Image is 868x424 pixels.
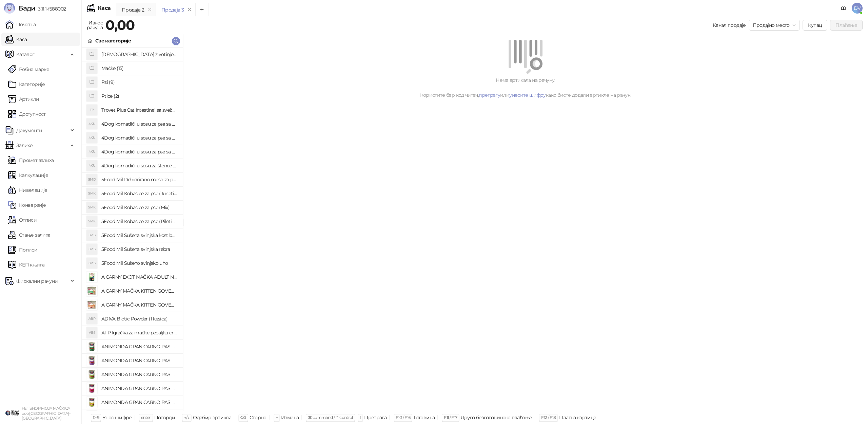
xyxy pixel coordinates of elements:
[8,228,50,242] a: Стање залиха
[101,230,177,241] h4: 5Food Mil Sušena svinjska kost buta
[35,6,66,12] span: 3.11.1-f588002
[461,413,532,422] div: Друго безготовинско плаћање
[86,299,97,310] img: Slika
[559,413,596,422] div: Платна картица
[161,6,184,14] div: Продаја 3
[195,3,209,16] button: Add tab
[240,415,246,420] span: ⌫
[101,341,177,352] h4: ANIMONDA GRAN CARNO PAS ADULT GOVEDINA I DIVLJAČ 800g
[86,383,97,394] img: Slika
[185,7,194,13] button: remove
[713,21,746,29] div: Канал продаје
[308,415,353,420] span: ⌘ command / ⌃ control
[86,272,97,282] img: Slika
[86,397,97,408] img: Slika
[8,62,49,76] a: Робне марке
[86,174,97,185] div: 5MD
[8,92,39,106] a: ArtikliАртикли
[509,92,546,98] a: унесите шифру
[276,415,278,420] span: +
[8,107,46,121] a: Доступност
[360,415,361,420] span: f
[86,216,97,227] div: 5MK
[101,160,177,171] h4: 4Dog komadići u sosu za štence sa piletinom (100g)
[101,63,177,74] h4: Mačke (15)
[101,146,177,157] h4: 4Dog komadići u sosu za pse sa piletinom i govedinom (4x100g)
[101,258,177,269] h4: 5Food Mil Sušeno svinjsko uho
[852,3,863,14] span: DV
[191,76,860,99] div: Нема артикала на рачуну. Користите бар код читач, или како бисте додали артикле на рачун.
[101,299,177,310] h4: A CARNY MAČKA KITTEN GOVEDINA,TELETINA I PILETINA 200g
[105,17,135,33] strong: 0,00
[85,18,104,32] div: Износ рачуна
[18,4,35,12] span: Бади
[8,258,44,272] a: КЕП књига
[414,413,435,422] div: Готовина
[184,415,190,420] span: ↑/↓
[145,7,154,13] button: remove
[8,168,48,182] a: Калкулације
[101,355,177,366] h4: ANIMONDA GRAN CARNO PAS ADULT GOVEDINA I JAGNJETINA 800g
[95,37,131,44] div: Све категорије
[101,313,177,324] h4: ADIVA Biotic Powder (1 kesica)
[16,274,58,288] span: Фискални рачуни
[101,397,177,408] h4: ANIMONDA GRAN CARNO PAS ADULT GOVEDINA I ZEC S BILJEM 400g
[101,383,177,394] h4: ANIMONDA GRAN CARNO PAS ADULT GOVEDINA I SRCA 400g
[101,188,177,199] h4: 5Food Mil Kobasice za pse (Junetina)
[101,105,177,115] h4: Trovet Plus Cat Intestinal sa svežom ribom (85g)
[86,244,97,255] div: 5MS
[93,415,99,420] span: 0-9
[16,139,33,152] span: Залихе
[86,132,97,143] div: 4KU
[8,153,54,167] a: Промет залиха
[141,415,151,420] span: enter
[8,77,45,91] a: Категорије
[86,160,97,171] div: 4KU
[101,118,177,129] h4: 4Dog komadići u sosu za pse sa govedinom (100g)
[86,369,97,380] img: Slika
[8,213,37,227] a: Отписи
[8,198,46,212] a: Конверзије
[101,77,177,88] h4: Psi (9)
[444,415,457,420] span: F11 / F17
[86,146,97,157] div: 4KU
[8,183,47,197] a: Нивелације
[803,20,828,31] button: Купац
[101,285,177,296] h4: A CARNY MAČKA KITTEN GOVEDINA,PILETINA I ZEC 200g
[16,124,42,137] span: Документи
[101,327,177,338] h4: AFP Igračka za mačke pecaljka crveni čupavac
[86,285,97,296] img: Slika
[281,413,299,422] div: Измена
[101,91,177,102] h4: Ptice (2)
[86,202,97,213] div: 5MK
[101,244,177,255] h4: 5Food Mil Sušena svinjska rebra
[22,406,70,421] small: PET SHOP MOJA MAČKICA doo [GEOGRAPHIC_DATA]-[GEOGRAPHIC_DATA]
[101,174,177,185] h4: 5Food Mil Dehidrirano meso za pse
[98,5,111,11] div: Каса
[86,118,97,129] div: 4KU
[82,48,183,411] div: grid
[86,230,97,241] div: 5MS
[838,3,849,14] a: Документација
[5,33,27,46] a: Каса
[86,341,97,352] img: Slika
[396,415,410,420] span: F10 / F16
[193,413,231,422] div: Одабир артикла
[364,413,387,422] div: Претрага
[101,202,177,213] h4: 5Food Mil Kobasice za pse (Mix)
[4,3,15,14] img: Logo
[5,18,36,31] a: Почетна
[86,105,97,115] div: TP
[86,313,97,324] div: ABP
[86,327,97,338] div: AIM
[479,92,500,98] a: претрагу
[101,216,177,227] h4: 5Food Mil Kobasice za pse (Piletina)
[250,413,267,422] div: Сторно
[101,49,177,60] h4: [DEMOGRAPHIC_DATA] životinje (3)
[830,20,863,31] button: Плаћање
[101,272,177,282] h4: A CARNY EXOT MAČKA ADULT NOJ 85g
[86,258,97,269] div: 5MS
[101,369,177,380] h4: ANIMONDA GRAN CARNO PAS ADULT GOVEDINA I PAČJA SRCA 800g
[102,413,132,422] div: Унос шифре
[122,6,144,14] div: Продаја 2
